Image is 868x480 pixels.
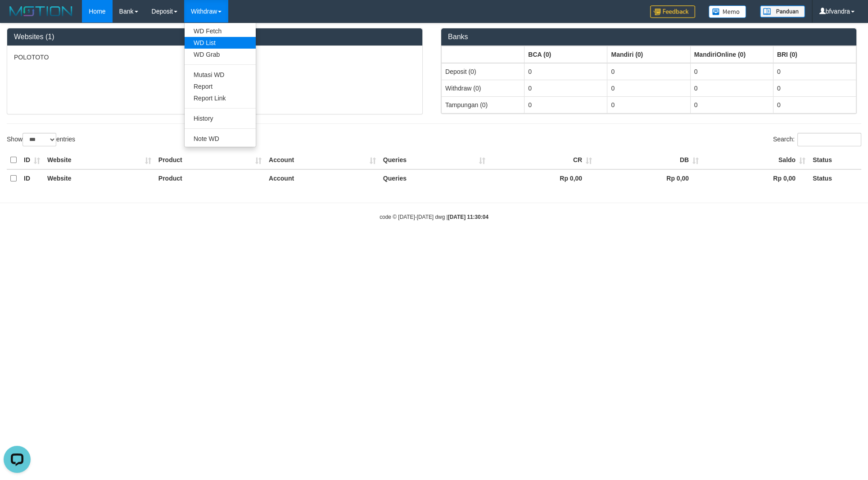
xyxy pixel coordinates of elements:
[607,80,690,96] td: 0
[155,169,265,187] th: Product
[44,169,155,187] th: Website
[524,63,607,80] td: 0
[44,151,155,169] th: Website
[524,80,607,96] td: 0
[702,151,809,169] th: Saldo
[14,33,416,41] h3: Websites (1)
[607,63,690,80] td: 0
[709,5,746,18] img: Button%20Memo.svg
[524,96,607,113] td: 0
[773,96,856,113] td: 0
[265,151,380,169] th: Account
[7,5,75,18] img: MOTION_logo.png
[442,96,524,113] td: Tampungan (0)
[442,46,524,63] th: Group: activate to sort column ascending
[185,133,256,145] a: Note WD
[20,151,44,169] th: ID
[489,169,596,187] th: Rp 0,00
[650,5,695,18] img: Feedback.jpg
[809,169,861,187] th: Status
[20,169,44,187] th: ID
[265,169,380,187] th: Account
[14,53,416,62] p: POLOTOTO
[773,46,856,63] th: Group: activate to sort column ascending
[607,96,690,113] td: 0
[442,80,524,96] td: Withdraw (0)
[690,96,773,113] td: 0
[380,151,489,169] th: Queries
[442,63,524,80] td: Deposit (0)
[185,25,256,37] a: WD Fetch
[155,151,265,169] th: Product
[185,81,256,92] a: Report
[773,63,856,80] td: 0
[596,169,702,187] th: Rp 0,00
[809,151,861,169] th: Status
[23,133,56,146] select: Showentries
[607,46,690,63] th: Group: activate to sort column ascending
[380,169,489,187] th: Queries
[380,214,488,220] small: code © [DATE]-[DATE] dwg |
[185,37,256,49] a: WD List
[690,46,773,63] th: Group: activate to sort column ascending
[596,151,702,169] th: DB
[773,80,856,96] td: 0
[185,49,256,60] a: WD Grab
[690,63,773,80] td: 0
[7,133,75,146] label: Show entries
[185,113,256,124] a: History
[524,46,607,63] th: Group: activate to sort column ascending
[797,133,861,146] input: Search:
[760,5,805,18] img: panduan.png
[773,133,861,146] label: Search:
[185,92,256,104] a: Report Link
[448,33,850,41] h3: Banks
[489,151,596,169] th: CR
[4,4,31,31] button: Open LiveChat chat widget
[448,214,488,220] strong: [DATE] 11:30:04
[185,69,256,81] a: Mutasi WD
[702,169,809,187] th: Rp 0,00
[690,80,773,96] td: 0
